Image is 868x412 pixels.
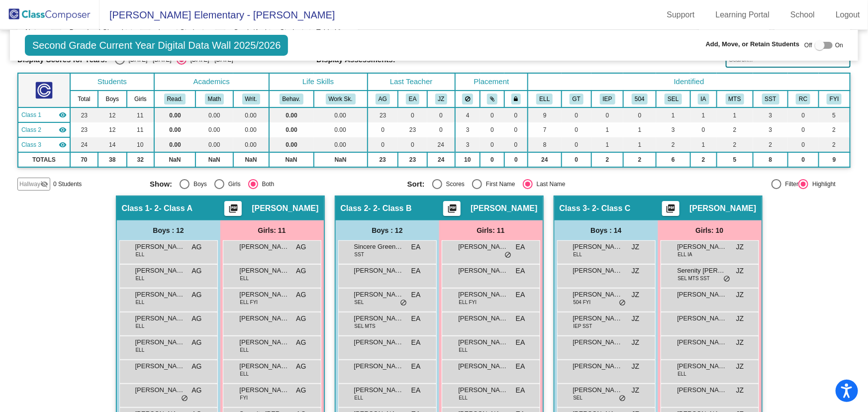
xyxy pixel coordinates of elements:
[227,204,239,217] mat-icon: picture_as_pdf
[369,204,412,213] span: - 2- Class B
[296,361,306,372] span: AG
[192,385,201,396] span: AG
[59,141,67,149] mat-icon: visibility
[442,180,465,189] div: Scores
[154,73,269,91] th: Academics
[117,220,220,240] div: Boys : 12
[242,94,260,104] button: Writ.
[40,180,48,188] mat-icon: visibility_off
[591,107,623,122] td: 0
[528,107,561,122] td: 9
[573,337,623,347] span: [PERSON_NAME]
[656,91,690,107] th: Student Needs Social Emotional Support
[632,94,648,104] button: 504
[656,122,690,137] td: 3
[280,94,303,104] button: Behav.
[788,107,818,122] td: 0
[632,266,640,276] span: JZ
[240,361,289,371] span: [PERSON_NAME]
[516,290,525,300] span: EA
[407,179,658,189] mat-radio-group: Select an option
[354,290,404,300] span: [PERSON_NAME]
[656,152,690,167] td: 6
[835,41,843,50] span: On
[562,122,591,137] td: 0
[459,385,508,395] span: [PERSON_NAME]
[455,91,480,107] th: Keep away students
[632,361,640,372] span: JZ
[240,290,289,300] span: [PERSON_NAME]
[504,91,528,107] th: Keep with teacher
[258,180,275,189] div: Both
[269,137,314,152] td: 0.00
[753,91,788,107] th: SST
[127,107,154,122] td: 11
[690,152,716,167] td: 2
[135,266,185,276] span: [PERSON_NAME]
[528,91,561,107] th: English Language Learner
[555,220,658,240] div: Boys : 14
[788,122,818,137] td: 0
[368,122,398,137] td: 0
[782,7,823,23] a: School
[443,201,461,216] button: Print Students Details
[808,180,836,189] div: Highlight
[753,122,788,137] td: 3
[136,251,145,258] span: ELL
[240,370,249,378] span: ELL
[788,152,818,167] td: 0
[154,107,195,122] td: 0.00
[573,266,623,276] span: [PERSON_NAME]
[354,242,404,252] span: Sincere Greenwood
[516,385,525,396] span: EA
[21,140,41,149] span: Class 3
[736,361,744,372] span: JZ
[788,91,818,107] th: Reclassified
[690,137,716,152] td: 1
[150,204,193,213] span: - 2- Class A
[439,220,543,240] div: Girls: 11
[354,313,404,323] span: [PERSON_NAME]
[819,137,851,152] td: 2
[192,337,201,348] span: AG
[224,201,242,216] button: Print Students Details
[562,152,591,167] td: 0
[98,122,127,137] td: 12
[70,122,98,137] td: 23
[135,385,185,395] span: [PERSON_NAME]
[736,266,744,276] span: JZ
[677,313,727,323] span: [PERSON_NAME]
[455,122,480,137] td: 3
[354,385,404,395] span: [PERSON_NAME]
[70,73,154,91] th: Students
[127,91,154,107] th: Girls
[516,266,525,276] span: EA
[205,94,224,104] button: Math
[455,152,480,167] td: 10
[192,242,201,252] span: AG
[398,107,427,122] td: 0
[591,152,623,167] td: 2
[762,94,779,104] button: SST
[632,290,640,300] span: JZ
[482,180,515,189] div: First Name
[135,313,185,323] span: [PERSON_NAME]
[562,107,591,122] td: 0
[195,137,233,152] td: 0.00
[591,122,623,137] td: 1
[195,152,233,167] td: NaN
[427,107,455,122] td: 0
[619,299,626,307] span: do_not_disturb_alt
[240,346,249,354] span: ELL
[459,299,477,306] span: ELL FYI
[296,313,306,324] span: AG
[296,337,306,348] span: AG
[480,107,504,122] td: 0
[570,94,583,104] button: GT
[690,122,716,137] td: 0
[368,107,398,122] td: 23
[398,152,427,167] td: 23
[796,94,810,104] button: RC
[819,107,851,122] td: 5
[154,122,195,137] td: 0.00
